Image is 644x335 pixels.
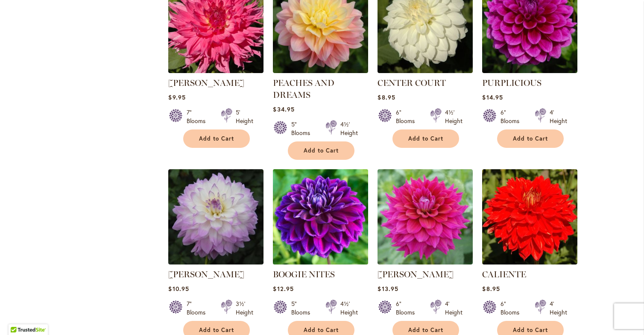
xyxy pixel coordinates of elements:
img: CHLOE JANAE [378,169,473,264]
span: $9.95 [168,93,185,101]
span: $10.95 [168,285,189,293]
a: [PERSON_NAME] [168,269,244,279]
div: 5" Blooms [291,300,315,317]
div: 4½' Height [445,108,463,125]
a: BOOGIE NITES [273,269,335,279]
span: Add to Cart [513,326,548,334]
button: Add to Cart [497,129,564,148]
a: MIKAYLA MIRANDA [168,258,263,266]
span: Add to Cart [408,135,443,142]
div: 7" Blooms [187,108,211,125]
div: 4' Height [550,108,567,125]
span: $8.95 [378,93,395,101]
div: 5" Blooms [291,120,315,137]
span: $12.95 [273,285,293,293]
span: Add to Cart [304,326,339,334]
a: CHLOE JANAE [378,258,473,266]
span: Add to Cart [199,135,234,142]
span: Add to Cart [408,326,443,334]
div: 4' Height [445,300,463,317]
img: CALIENTE [482,169,577,264]
a: [PERSON_NAME] [378,269,454,279]
img: MIKAYLA MIRANDA [168,169,263,264]
a: BOOGIE NITES [273,258,368,266]
div: 3½' Height [236,300,253,317]
span: $8.95 [482,285,500,293]
div: 4½' Height [340,300,358,317]
div: 6" Blooms [396,300,420,317]
a: PURPLICIOUS [482,67,577,75]
div: 6" Blooms [396,108,420,125]
span: Add to Cart [304,147,339,154]
a: PEACHES AND DREAMS [273,67,368,75]
iframe: Launch Accessibility Center [6,305,30,329]
a: PEACHES AND DREAMS [273,78,334,100]
a: CENTER COURT [378,78,446,88]
button: Add to Cart [288,141,354,160]
img: BOOGIE NITES [271,167,371,267]
a: HELEN RICHMOND [168,67,263,75]
button: Add to Cart [183,129,250,148]
div: 7" Blooms [187,300,211,317]
a: PURPLICIOUS [482,78,542,88]
span: Add to Cart [199,326,234,334]
span: $34.95 [273,105,294,113]
div: 4½' Height [340,120,358,137]
a: CENTER COURT [378,67,473,75]
span: Add to Cart [513,135,548,142]
a: CALIENTE [482,258,577,266]
button: Add to Cart [392,129,459,148]
a: CALIENTE [482,269,526,279]
div: 6" Blooms [501,300,524,317]
a: [PERSON_NAME] [168,78,244,88]
div: 6" Blooms [501,108,524,125]
span: $13.95 [378,285,398,293]
div: 5' Height [236,108,253,125]
span: $14.95 [482,93,503,101]
div: 4' Height [550,300,567,317]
